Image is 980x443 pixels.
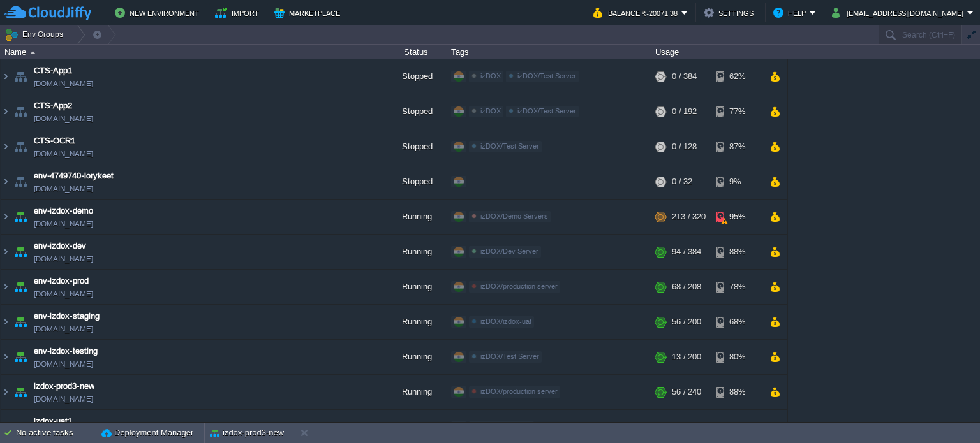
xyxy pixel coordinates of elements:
a: CTS-App2 [34,99,72,112]
span: izDOX [480,72,501,80]
a: env-izdox-prod [34,275,89,287]
span: izDOX/production server [480,388,558,395]
span: izDOX/izdox-uat [480,317,531,325]
button: Env Groups [4,25,68,43]
span: izDOX/Test Server [480,352,539,360]
a: env-izdox-testing [34,345,98,358]
div: Stopped [383,94,447,129]
span: izDOX/Test Server [480,142,539,150]
span: izDOX/Test Server [517,107,576,115]
a: env-izdox-demo [34,205,93,217]
div: Stopped [383,129,447,164]
div: 68% [716,305,758,339]
div: 56 / 200 [672,305,701,339]
img: AMDAwAAAACH5BAEAAAAALAAAAAABAAEAAAICRAEAOw== [1,94,11,129]
img: AMDAwAAAACH5BAEAAAAALAAAAAABAAEAAAICRAEAOw== [1,375,11,409]
button: izdox-prod3-new [210,426,284,439]
span: [DOMAIN_NAME] [34,252,93,265]
span: [DOMAIN_NAME] [34,217,93,230]
a: CTS-App1 [34,64,72,77]
span: [DOMAIN_NAME] [34,323,93,335]
img: AMDAwAAAACH5BAEAAAAALAAAAAABAAEAAAICRAEAOw== [11,235,29,269]
img: AMDAwAAAACH5BAEAAAAALAAAAAABAAEAAAICRAEAOw== [1,164,11,199]
span: izDOX/Test Server [517,72,576,80]
div: 13 / 200 [672,340,701,374]
span: [DOMAIN_NAME] [34,287,93,300]
img: AMDAwAAAACH5BAEAAAAALAAAAAABAAEAAAICRAEAOw== [1,59,11,94]
div: 77% [716,94,758,129]
div: Running [383,375,447,409]
img: AMDAwAAAACH5BAEAAAAALAAAAAABAAEAAAICRAEAOw== [1,200,11,234]
div: 68 / 208 [672,270,701,304]
div: 94 / 384 [672,235,701,269]
a: CTS-OCR1 [34,134,75,147]
div: Status [384,45,447,59]
span: env-izdox-staging [34,310,100,323]
img: AMDAwAAAACH5BAEAAAAALAAAAAABAAEAAAICRAEAOw== [11,375,29,409]
img: AMDAwAAAACH5BAEAAAAALAAAAAABAAEAAAICRAEAOw== [11,164,29,199]
img: AMDAwAAAACH5BAEAAAAALAAAAAABAAEAAAICRAEAOw== [11,200,29,234]
img: AMDAwAAAACH5BAEAAAAALAAAAAABAAEAAAICRAEAOw== [30,51,36,54]
img: AMDAwAAAACH5BAEAAAAALAAAAAABAAEAAAICRAEAOw== [11,305,29,339]
button: Deployment Manager [101,426,193,439]
div: 88% [716,375,758,409]
div: Stopped [383,164,447,199]
img: AMDAwAAAACH5BAEAAAAALAAAAAABAAEAAAICRAEAOw== [1,270,11,304]
div: Name [1,45,383,59]
div: 80% [716,340,758,374]
button: Import [215,5,263,20]
a: env-4749740-lorykeet [34,170,114,182]
div: Running [383,340,447,374]
img: AMDAwAAAACH5BAEAAAAALAAAAAABAAEAAAICRAEAOw== [11,270,29,304]
div: Usage [652,45,787,59]
span: [DOMAIN_NAME] [34,77,93,90]
div: 0 / 384 [672,59,697,94]
span: izDOX/Dev Server [480,247,538,255]
div: Running [383,270,447,304]
img: AMDAwAAAACH5BAEAAAAALAAAAAABAAEAAAICRAEAOw== [1,235,11,269]
span: [DOMAIN_NAME] [34,358,93,370]
button: Marketplace [274,5,344,20]
a: env-izdox-dev [34,240,86,252]
button: [EMAIL_ADDRESS][DOMAIN_NAME] [832,5,967,20]
div: No active tasks [16,423,96,443]
div: 0 / 192 [672,94,697,129]
img: AMDAwAAAACH5BAEAAAAALAAAAAABAAEAAAICRAEAOw== [11,59,29,94]
span: [DOMAIN_NAME] [34,112,93,125]
div: Running [383,305,447,339]
span: [DOMAIN_NAME] [34,147,93,160]
div: 56 / 240 [672,375,701,409]
button: Settings [704,5,757,20]
div: 78% [716,270,758,304]
img: AMDAwAAAACH5BAEAAAAALAAAAAABAAEAAAICRAEAOw== [11,340,29,374]
span: [DOMAIN_NAME] [34,393,93,405]
img: CloudJiffy [4,5,91,21]
a: izdox-uat1 [34,415,72,428]
div: Running [383,235,447,269]
span: [DOMAIN_NAME] [34,182,93,195]
img: AMDAwAAAACH5BAEAAAAALAAAAAABAAEAAAICRAEAOw== [1,305,11,339]
div: Stopped [383,59,447,94]
img: AMDAwAAAACH5BAEAAAAALAAAAAABAAEAAAICRAEAOw== [1,129,11,164]
a: izdox-prod3-new [34,380,94,393]
div: 9% [716,164,758,199]
button: Help [773,5,810,20]
div: 95% [716,200,758,234]
button: Balance ₹-20071.38 [593,5,681,20]
div: Running [383,200,447,234]
img: AMDAwAAAACH5BAEAAAAALAAAAAABAAEAAAICRAEAOw== [1,340,11,374]
div: 213 / 320 [672,200,706,234]
img: AMDAwAAAACH5BAEAAAAALAAAAAABAAEAAAICRAEAOw== [11,94,29,129]
span: izDOX/Demo Servers [480,212,548,220]
span: izDOX [480,107,501,115]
